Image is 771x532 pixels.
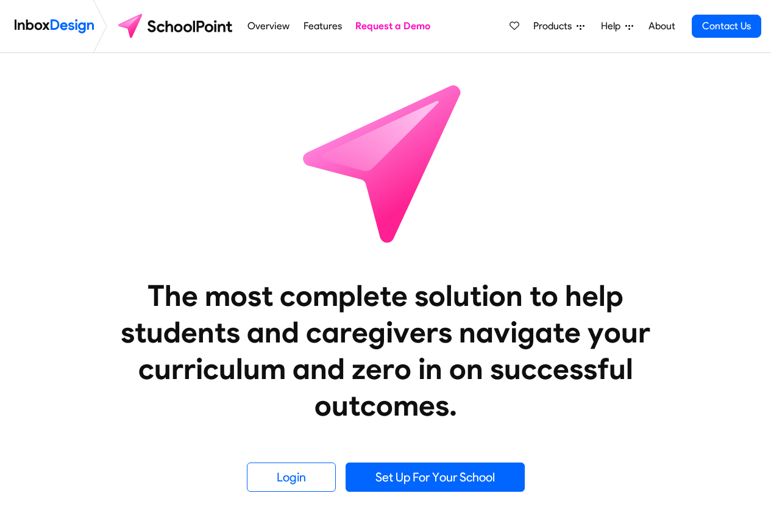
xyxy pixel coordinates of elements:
[596,14,638,38] a: Help
[300,14,345,38] a: Features
[352,14,434,38] a: Request a Demo
[601,19,625,34] span: Help
[346,463,525,492] a: Set Up For Your School
[276,53,496,272] img: icon_schoolpoint.svg
[528,14,589,38] a: Products
[692,15,761,38] a: Contact Us
[247,463,336,492] a: Login
[645,14,678,38] a: About
[244,14,293,38] a: Overview
[112,12,241,41] img: schoolpoint logo
[96,277,675,424] heading: The most complete solution to help students and caregivers navigate your curriculum and zero in o...
[533,19,577,34] span: Products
